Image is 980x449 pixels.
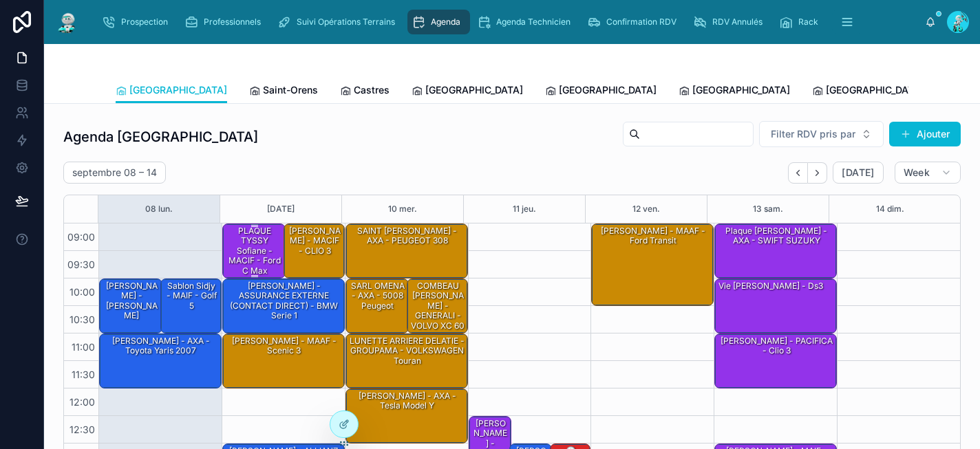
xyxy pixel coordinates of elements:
div: Sablon Sidjy - MAIF - Golf 5 [161,279,221,333]
span: Week [904,166,930,179]
div: [PERSON_NAME] - ASSURANCE EXTERNE (CONTACT DIRECT) - BMW serie 1 [225,280,343,322]
div: COMBEAU [PERSON_NAME] - GENERALI - VOLVO XC 60 [407,279,467,333]
span: 10:00 [66,286,98,298]
div: Plaque [PERSON_NAME] - AXA - SWIFT SUZUKY [715,224,836,278]
button: 14 dim. [876,195,904,223]
div: LUNETTE ARRIERE DELATIE - GROUPAMA - VOLKSWAGEN Touran [348,335,467,367]
span: [GEOGRAPHIC_DATA] [425,83,523,97]
div: PLAQUE TYSSY Sofiane - MACIF - Ford c Max [223,224,285,278]
span: Saint-Orens [263,83,318,97]
div: [PERSON_NAME] - MAAF - Ford transit [594,225,712,248]
div: LUNETTE ARRIERE DELATIE - GROUPAMA - VOLKSWAGEN Touran [346,334,467,388]
div: [PERSON_NAME] - MAAF - Scenic 3 [223,334,344,388]
span: Agenda [431,17,460,28]
span: 10:30 [66,314,98,325]
div: [PERSON_NAME] - [PERSON_NAME] [102,280,161,322]
a: [GEOGRAPHIC_DATA] [679,78,790,105]
span: 09:30 [64,259,98,270]
span: 12:30 [66,424,98,435]
div: [PERSON_NAME] - MACIF - CLIO 3 [286,225,343,257]
div: [PERSON_NAME] - [PERSON_NAME] [100,279,162,333]
span: [GEOGRAPHIC_DATA] [559,83,657,97]
span: 09:00 [64,231,98,243]
h1: Agenda [GEOGRAPHIC_DATA] [63,127,258,146]
a: [GEOGRAPHIC_DATA] [812,78,924,105]
span: 11:00 [68,341,98,353]
div: [PERSON_NAME] - MACIF - CLIO 3 [284,224,344,278]
div: PLAQUE TYSSY Sofiane - MACIF - Ford c Max [225,225,284,277]
a: Suivi Opérations Terrains [273,10,405,34]
span: Agenda Technicien [496,17,571,28]
span: Rack [798,17,818,28]
div: [PERSON_NAME] - MAAF - Scenic 3 [225,335,343,358]
button: 10 mer. [388,195,417,223]
div: Vie [PERSON_NAME] - Ds3 [715,279,836,333]
button: [DATE] [833,162,883,184]
div: scrollable content [91,7,925,37]
button: [DATE] [267,195,295,223]
a: [GEOGRAPHIC_DATA] [116,78,227,104]
div: [PERSON_NAME] - ASSURANCE EXTERNE (CONTACT DIRECT) - BMW serie 1 [223,279,344,333]
div: [PERSON_NAME] - PACIFICA - clio 3 [715,334,836,388]
span: Suivi Opérations Terrains [297,17,395,28]
button: Back [788,162,808,184]
button: Week [895,162,961,184]
div: SARL OMENA - AXA - 5008 Peugeot [346,279,408,333]
div: SAINT [PERSON_NAME] - AXA - PEUGEOT 308 [348,225,467,248]
a: Prospection [98,10,178,34]
a: Castres [340,78,390,105]
div: [PERSON_NAME] - AXA - Tesla model y [346,389,467,443]
span: [GEOGRAPHIC_DATA] [129,83,227,97]
div: Vie [PERSON_NAME] - Ds3 [717,280,824,292]
button: 11 jeu. [513,195,536,223]
div: [PERSON_NAME] - AXA - Toyota Yaris 2007 [100,334,221,388]
a: Saint-Orens [249,78,318,105]
div: COMBEAU [PERSON_NAME] - GENERALI - VOLVO XC 60 [409,280,467,332]
span: Castres [354,83,390,97]
a: Professionnels [180,10,270,34]
button: 12 ven. [632,195,660,223]
div: [PERSON_NAME] - MAAF - Ford transit [592,224,713,305]
span: [GEOGRAPHIC_DATA] [826,83,924,97]
div: SAINT [PERSON_NAME] - AXA - PEUGEOT 308 [346,224,467,278]
a: Agenda Technicien [473,10,580,34]
button: Select Button [759,121,884,147]
span: Prospection [121,17,168,28]
div: Sablon Sidjy - MAIF - Golf 5 [163,280,220,312]
h2: septembre 08 – 14 [72,166,157,179]
div: SARL OMENA - AXA - 5008 Peugeot [348,280,407,312]
span: 11:30 [68,369,98,380]
button: Ajouter [889,122,961,146]
a: [GEOGRAPHIC_DATA] [545,78,657,105]
button: 13 sam. [753,195,783,223]
span: [DATE] [842,166,874,179]
button: Next [808,162,827,184]
span: Filter RDV pris par [771,127,855,141]
a: Agenda [407,10,470,34]
div: [PERSON_NAME] - AXA - Tesla model y [348,390,467,413]
img: App logo [55,11,80,33]
div: [PERSON_NAME] - AXA - Toyota Yaris 2007 [102,335,220,358]
div: [PERSON_NAME] - PACIFICA - clio 3 [717,335,835,358]
span: Confirmation RDV [606,17,677,28]
span: RDV Annulés [712,17,763,28]
span: 12:00 [66,396,98,408]
span: [GEOGRAPHIC_DATA] [692,83,790,97]
div: Plaque [PERSON_NAME] - AXA - SWIFT SUZUKY [717,225,835,248]
a: [GEOGRAPHIC_DATA] [412,78,523,105]
a: RDV Annulés [689,10,772,34]
button: 08 lun. [145,195,173,223]
a: Confirmation RDV [583,10,686,34]
a: Rack [775,10,828,34]
span: Professionnels [204,17,261,28]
